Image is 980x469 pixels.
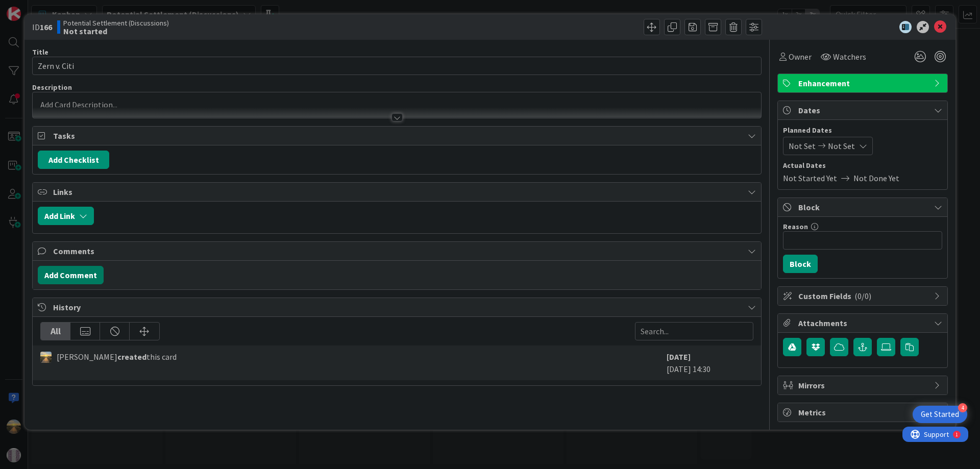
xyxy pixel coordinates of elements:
[117,352,146,362] b: created
[32,83,72,92] span: Description
[798,379,929,391] span: Mirrors
[635,322,753,340] input: Search...
[53,130,743,142] span: Tasks
[854,291,871,301] span: ( 0/0 )
[798,104,929,116] span: Dates
[667,352,691,362] b: [DATE]
[40,22,52,32] b: 166
[798,201,929,213] span: Block
[783,255,818,273] button: Block
[53,245,743,257] span: Comments
[789,51,812,63] span: Owner
[798,77,929,89] span: Enhancement
[63,19,169,27] span: Potential Settlement (Discussions)
[38,266,104,284] button: Add Comment
[798,317,929,329] span: Attachments
[21,2,46,14] span: Support
[783,125,942,136] span: Planned Dates
[41,323,70,340] div: All
[783,222,808,231] label: Reason
[32,47,48,57] label: Title
[667,351,753,375] div: [DATE] 14:30
[958,403,967,412] div: 4
[53,301,743,313] span: History
[57,351,177,363] span: [PERSON_NAME] this card
[783,172,837,184] span: Not Started Yet
[53,186,743,198] span: Links
[783,160,942,171] span: Actual Dates
[789,140,816,152] span: Not Set
[833,51,866,63] span: Watchers
[38,151,109,169] button: Add Checklist
[921,409,959,419] div: Get Started
[32,57,762,75] input: type card name here...
[798,406,929,418] span: Metrics
[828,140,855,152] span: Not Set
[40,352,52,363] img: AS
[38,207,94,225] button: Add Link
[32,21,52,33] span: ID
[913,406,967,423] div: Open Get Started checklist, remaining modules: 4
[798,290,929,302] span: Custom Fields
[53,4,56,12] div: 1
[63,27,169,35] b: Not started
[853,172,899,184] span: Not Done Yet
